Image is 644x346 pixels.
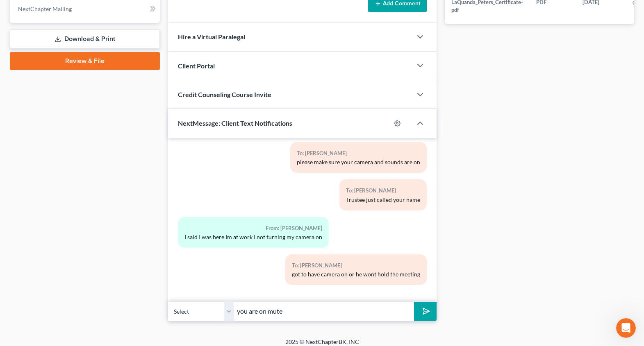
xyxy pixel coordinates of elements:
[7,64,134,150] div: 🚨ATTN: [GEOGRAPHIC_DATA] of [US_STATE]The court has added a new Credit Counseling Field that we n...
[39,268,46,275] button: Upload attachment
[178,62,215,70] span: Client Portal
[346,186,420,195] div: To: [PERSON_NAME]
[11,2,160,16] a: NextChapter Mailing
[40,4,93,10] h1: [PERSON_NAME]
[297,158,420,166] div: please make sure your camera and sounds are on
[128,3,144,19] button: Home
[13,268,19,275] button: Emoji picker
[18,5,72,12] span: NextChapter Mailing
[184,224,322,233] div: From: [PERSON_NAME]
[178,119,292,127] span: NextMessage: Client Text Notifications
[13,152,82,157] div: [PERSON_NAME] • 12m ago
[13,70,117,84] b: 🚨ATTN: [GEOGRAPHIC_DATA] of [US_STATE]
[40,10,76,18] p: Active 3h ago
[616,318,636,338] iframe: Intercom live chat
[144,3,159,18] div: Close
[10,52,160,70] a: Review & File
[7,64,157,168] div: Katie says…
[23,5,36,18] img: Profile image for Katie
[10,29,160,49] a: Download & Print
[26,268,32,275] button: Gif picker
[13,89,128,145] div: The court has added a new Credit Counseling Field that we need to update upon filing. Please remo...
[178,33,245,41] span: Hire a Virtual Paralegal
[141,265,154,278] button: Send a message…
[5,3,21,19] button: go back
[297,149,420,158] div: To: [PERSON_NAME]
[52,268,59,275] button: Start recording
[234,301,414,321] input: Say something...
[292,261,420,270] div: To: [PERSON_NAME]
[346,196,420,204] div: Trustee just called your name
[7,251,157,265] textarea: Message…
[292,270,420,278] div: got to have camera on or he wont hold the meeting
[184,233,322,241] div: I said I was here Im at work I not turning my camera on
[178,90,271,98] span: Credit Counseling Course Invite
